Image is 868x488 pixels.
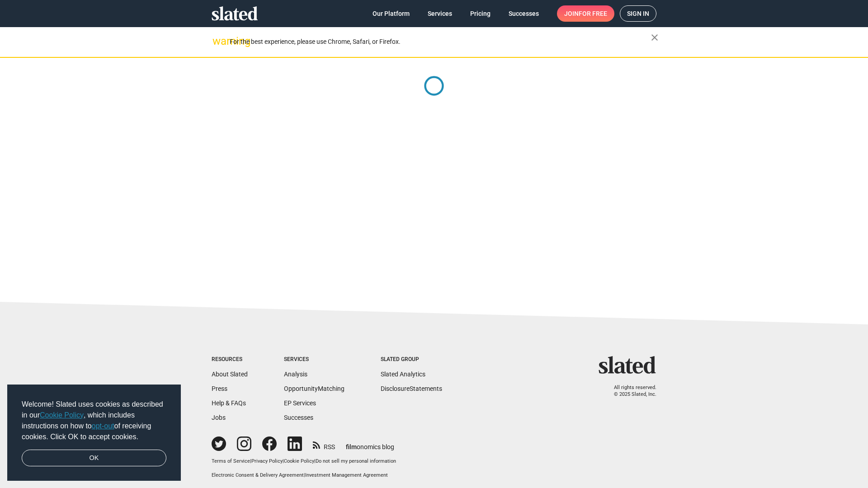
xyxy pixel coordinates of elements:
[212,356,248,363] div: Resources
[7,385,181,481] div: cookieconsent
[92,422,114,430] a: opt-out
[212,371,248,378] a: About Slated
[284,458,314,464] a: Cookie Policy
[381,385,442,392] a: DisclosureStatements
[579,5,607,22] span: for free
[250,458,251,464] span: |
[470,5,491,22] span: Pricing
[283,458,284,464] span: |
[212,36,223,47] mat-icon: warning
[22,399,166,442] span: Welcome! Slated uses cookies as described in our , which includes instructions on how to of recei...
[314,458,316,464] span: |
[284,414,313,421] a: Successes
[284,385,344,392] a: OpportunityMatching
[463,5,498,22] a: Pricing
[316,458,396,465] button: Do not sell my personal information
[230,36,651,48] div: For the best experience, please use Chrome, Safari, or Firefox.
[22,450,166,467] a: dismiss cookie message
[373,5,410,22] span: Our Platform
[212,458,250,464] a: Terms of Service
[313,437,335,451] a: RSS
[381,371,425,378] a: Slated Analytics
[381,356,442,363] div: Slated Group
[251,458,283,464] a: Privacy Policy
[346,436,394,451] a: filmonomics blog
[212,399,246,407] a: Help & FAQs
[40,411,84,419] a: Cookie Policy
[627,6,649,21] span: Sign in
[649,32,660,43] mat-icon: close
[365,5,417,22] a: Our Platform
[420,5,459,22] a: Services
[212,414,226,421] a: Jobs
[604,385,656,398] p: All rights reserved. © 2025 Slated, Inc.
[212,385,227,392] a: Press
[428,5,452,22] span: Services
[284,356,344,363] div: Services
[564,5,607,22] span: Join
[501,5,546,22] a: Successes
[557,5,614,22] a: Joinfor free
[284,399,316,407] a: EP Services
[304,472,305,478] span: |
[346,443,357,450] span: film
[305,472,388,478] a: Investment Management Agreement
[284,371,307,378] a: Analysis
[620,5,656,22] a: Sign in
[509,5,539,22] span: Successes
[212,472,304,478] a: Electronic Consent & Delivery Agreement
